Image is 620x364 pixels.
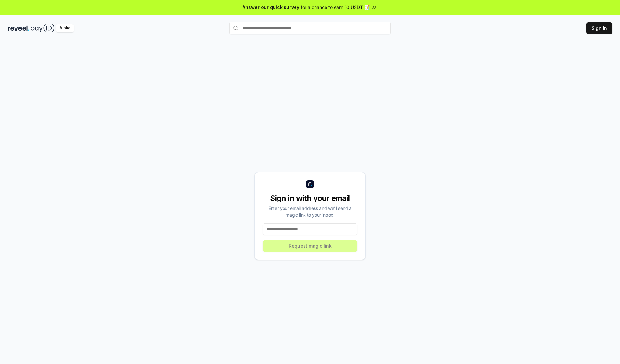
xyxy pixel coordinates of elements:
div: Alpha [56,24,74,32]
img: reveel_dark [8,24,29,32]
button: Sign In [586,22,612,34]
span: Answer our quick survey [243,4,299,11]
div: Sign in with your email [263,193,357,203]
span: for a chance to earn 10 USDT 📝 [301,4,370,11]
img: pay_id [31,24,55,32]
img: logo_small [306,180,314,188]
div: Enter your email address and we’ll send a magic link to your inbox. [263,205,357,218]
